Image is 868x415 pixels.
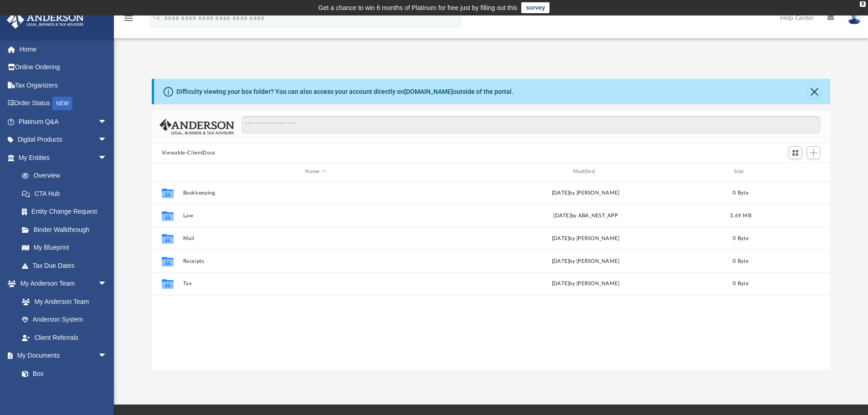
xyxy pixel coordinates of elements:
a: Entity Change Request [13,203,121,221]
a: My Documentsarrow_drop_down [6,347,116,365]
span: arrow_drop_down [98,347,116,365]
span: 3.69 MB [730,213,751,218]
div: grid [152,181,831,370]
a: Meeting Minutes [13,383,116,401]
button: Switch to Grid View [789,146,802,159]
button: Tax [183,281,448,287]
span: 0 Byte [733,258,749,263]
button: Bookkeeping [183,190,448,196]
button: Add [807,146,821,159]
a: Platinum Q&Aarrow_drop_down [6,113,121,131]
div: [DATE] by [PERSON_NAME] [452,257,718,265]
button: Receipts [183,258,448,264]
a: My Anderson Teamarrow_drop_down [6,275,116,293]
a: Box [13,364,112,383]
a: Binder Walkthrough [13,220,121,239]
a: Online Ordering [6,58,121,77]
a: Client Referrals [13,328,116,347]
a: Tax Due Dates [13,256,121,275]
button: Mail [183,236,448,241]
a: Overview [13,167,121,185]
div: Difficulty viewing your box folder? You can also access your account directly on outside of the p... [176,87,514,97]
a: Home [6,40,121,58]
div: id [156,168,179,176]
div: Modified [452,168,719,176]
input: Search files and folders [242,116,820,133]
div: [DATE] by [PERSON_NAME] [452,234,718,242]
span: arrow_drop_down [98,149,116,167]
div: id [763,168,827,176]
div: Get a chance to win 6 months of Platinum for free just by filling out this [318,2,518,13]
a: survey [521,2,550,13]
span: 0 Byte [733,190,749,195]
a: [DOMAIN_NAME] [404,88,453,95]
a: Tax Organizers [6,76,121,94]
div: [DATE] by [PERSON_NAME] [452,280,718,288]
div: Name [182,168,448,176]
div: [DATE] by [PERSON_NAME] [452,189,718,197]
div: by ABA_NEST_APP [452,211,718,220]
div: close [860,1,866,7]
i: search [152,12,162,22]
i: menu [123,13,134,24]
span: [DATE] [553,213,571,218]
span: 0 Byte [733,236,749,241]
button: Law [183,213,448,219]
img: Anderson Advisors Platinum Portal [4,11,87,29]
span: arrow_drop_down [98,113,116,131]
a: My Anderson Team [13,292,112,311]
a: My Blueprint [13,239,116,257]
img: User Pic [847,11,861,25]
span: arrow_drop_down [98,275,116,293]
a: CTA Hub [13,184,121,203]
a: menu [123,17,134,24]
a: Anderson System [13,311,116,329]
span: 0 Byte [733,281,749,286]
div: NEW [52,97,72,110]
a: Digital Productsarrow_drop_down [6,131,121,149]
div: Size [722,168,759,176]
a: Order StatusNEW [6,94,121,113]
a: My Entitiesarrow_drop_down [6,149,121,167]
span: arrow_drop_down [98,131,116,149]
button: Viewable-ClientDocs [162,149,216,157]
button: Close [808,85,821,98]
